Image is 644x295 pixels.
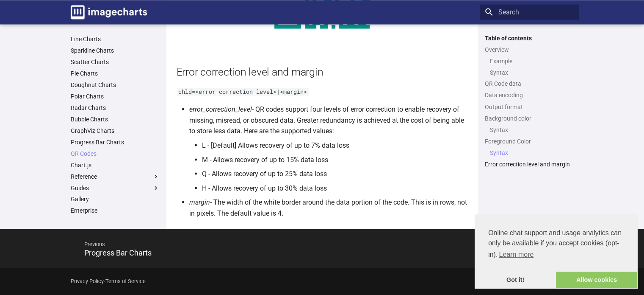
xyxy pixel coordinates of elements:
[71,5,147,19] img: logo
[71,173,160,180] label: Reference
[189,104,468,193] li: - QR codes support four levels of error correction to enable recovery of missing, misread, or obs...
[67,2,150,22] a: Image-Charts documentation
[480,4,579,20] input: Search
[485,160,574,168] a: Error correction level and margin
[71,93,160,100] a: Polar Charts
[556,272,637,289] a: allow cookies
[71,70,160,77] a: Pie Charts
[485,80,574,87] a: QR Code data
[189,198,210,206] em: margin
[485,103,574,110] a: Output format
[71,161,160,169] a: Chart.js
[322,234,558,254] span: Next
[498,248,535,261] a: learn more about cookies
[490,149,574,156] a: Syntax
[84,248,152,257] span: Progress Bar Charts
[202,183,468,194] li: H - Allows recovery of up to 30% data loss
[71,138,160,146] a: Progress Bar Charts
[485,149,574,156] nav: Foreground Color
[71,115,160,123] a: Bubble Charts
[475,214,637,288] div: cookieconsent
[71,127,160,135] a: GraphViz Charts
[71,207,160,214] a: Enterprise
[490,126,574,133] a: Syntax
[189,105,252,113] em: error_correction_level
[177,88,309,96] code: chld=<error_correction_level>|<margin>
[189,197,468,218] li: - The width of the white border around the data portion of the code. This is in rows, not in pixe...
[485,46,574,53] a: Overview
[71,58,160,66] a: Scatter Charts
[490,69,574,76] a: Syntax
[71,218,160,226] a: SDK & libraries
[71,195,160,203] a: Gallery
[71,150,160,157] a: QR Codes
[76,234,312,254] span: Previous
[480,34,579,42] label: Table of contents
[71,273,146,289] div: -
[485,126,574,133] nav: Background color
[480,34,579,168] nav: Table of contents
[202,154,468,165] li: M - Allows recovery of up to 15% data loss
[71,81,160,89] a: Doughnut Charts
[177,65,468,79] h2: Error correction level and margin
[485,57,574,76] nav: Overview
[71,278,104,284] a: Privacy Policy
[71,104,160,112] a: Radar Charts
[485,91,574,99] a: Data encoding
[71,47,160,54] a: Sparkline Charts
[485,137,574,145] a: Foreground Color
[490,57,574,65] a: Example
[71,35,160,43] a: Line Charts
[105,278,146,284] a: Terms of Service
[66,230,322,266] a: PreviousProgress Bar Charts
[202,168,468,179] li: Q - Allows recovery of up to 25% data loss
[202,140,468,151] li: L - [Default] Allows recovery of up to 7% data loss
[322,230,579,266] a: NextChart.js
[475,272,556,289] a: dismiss cookie message
[488,228,624,261] span: Online chat support and usage analytics can only be available if you accept cookies (opt-in).
[485,114,574,122] a: Background color
[71,184,160,192] label: Guides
